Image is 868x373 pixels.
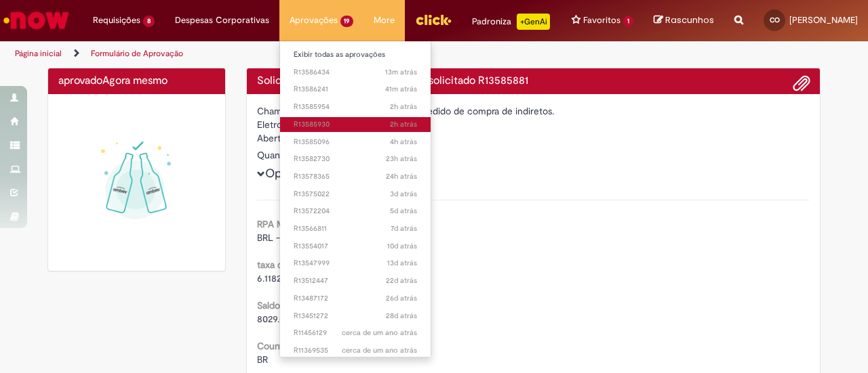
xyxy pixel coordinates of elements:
time: 25/09/2025 14:10:11 [391,223,417,234]
time: 01/10/2025 13:24:28 [390,102,417,112]
a: Aberto R11456129 : [280,326,431,341]
time: 01/10/2025 13:17:41 [390,119,417,129]
a: Aberto R13585096 : [280,135,431,150]
span: Favoritos [583,14,620,27]
a: Aberto R13512447 : [280,273,431,288]
a: Aberto R13582730 : [280,152,431,167]
span: Aprovações [290,14,338,27]
a: Página inicial [15,48,62,59]
time: 06/09/2025 12:37:57 [386,293,417,303]
span: Despesas Corporativas [175,14,269,27]
ul: Aprovações [279,41,432,357]
time: 03/09/2025 22:14:28 [386,311,417,321]
span: R13586241 [294,84,418,95]
span: 3d atrás [390,189,417,199]
label: Aberto por [257,131,303,145]
time: 22/09/2025 09:53:48 [387,241,417,251]
img: ServiceNow [1,7,71,34]
ul: Trilhas de página [10,41,568,66]
span: R13566811 [294,223,418,234]
span: cerca de um ano atrás [342,345,417,355]
h4: Solicitação de aprovação para Item solicitado R13585881 [257,75,810,87]
a: Formulário de Aprovação [91,48,183,59]
img: click_logo_yellow_360x200.png [415,9,452,30]
span: R13575022 [294,189,418,200]
a: Exibir todas as aprovações [280,47,431,62]
span: 8 [143,16,155,27]
span: Agora mesmo [102,74,167,87]
a: Aberto R13586434 : [280,65,431,80]
div: Padroniza [472,14,550,30]
span: 13d atrás [387,258,417,268]
span: R13582730 [294,154,418,164]
div: Chamado destinado para a geração de pedido de compra de indiretos. [257,104,810,118]
span: R13554017 [294,241,418,252]
time: 06/05/2024 14:20:27 [342,328,417,338]
a: Aberto R13586241 : [280,82,431,97]
a: Aberto R13572204 : [280,204,431,219]
span: R13585930 [294,119,418,130]
span: 4h atrás [390,137,417,147]
span: R13572204 [294,206,418,217]
img: sucesso_1.gif [58,104,215,261]
time: 01/10/2025 10:45:42 [390,137,417,147]
a: Aberto R13451272 : [280,309,431,324]
span: 26d atrás [386,293,417,303]
span: 5d atrás [390,206,417,216]
span: 1 [623,16,633,27]
a: Aberto R13487172 : [280,291,431,306]
a: Aberto R13575022 : [280,187,431,202]
a: Rascunhos [654,14,714,27]
time: 30/09/2025 16:16:38 [386,154,417,164]
time: 01/10/2025 14:21:05 [385,84,417,94]
span: 41m atrás [385,84,417,94]
span: Requisições [93,14,140,27]
a: Aberto R11369535 : [280,343,431,358]
span: 28d atrás [386,311,417,321]
a: Aberto R13585930 : [280,117,431,132]
span: 7d atrás [391,223,417,234]
span: 13m atrás [385,67,417,77]
a: Aberto R13578365 : [280,169,431,184]
b: Country Code [257,340,317,352]
time: 18/09/2025 15:57:16 [387,258,417,268]
span: 19 [340,16,354,27]
span: 23h atrás [386,154,417,164]
time: 30/09/2025 15:09:10 [386,171,417,181]
span: 10d atrás [387,241,417,251]
a: Aberto R13585954 : [280,100,431,114]
span: R13585096 [294,137,418,148]
span: CO [770,16,780,24]
p: +GenAi [517,14,550,30]
span: 2h atrás [390,102,417,112]
div: [PERSON_NAME] [257,131,810,148]
span: [PERSON_NAME] [789,14,858,26]
span: 2h atrás [390,119,417,129]
span: More [374,14,395,27]
a: Aberto R13566811 : [280,221,431,236]
time: 01/10/2025 14:49:56 [385,67,417,77]
a: Aberto R13554017 : [280,239,431,254]
div: Quantidade 1 [257,148,810,162]
span: R13547999 [294,258,418,269]
time: 10/09/2025 08:23:50 [386,276,417,286]
time: 11/04/2024 10:26:01 [342,345,417,355]
time: 26/09/2025 18:18:56 [390,206,417,216]
span: R13487172 [294,293,418,304]
a: Aberto R13547999 : [280,256,431,271]
span: 8029.07 [257,313,290,325]
span: BRL - Brazilian Real [257,232,336,244]
span: 22d atrás [386,276,417,286]
time: 01/10/2025 15:02:31 [102,74,167,87]
span: cerca de um ano atrás [342,328,417,338]
span: 24h atrás [386,171,417,181]
b: Saldo [257,299,280,311]
span: BR [257,353,268,366]
span: R11369535 [294,345,418,356]
span: R13451272 [294,311,418,322]
span: R13512447 [294,276,418,286]
span: R13586434 [294,67,418,78]
span: R13578365 [294,171,418,182]
div: Eletrodo de condutividade [257,118,810,131]
h4: aprovado [58,75,215,87]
